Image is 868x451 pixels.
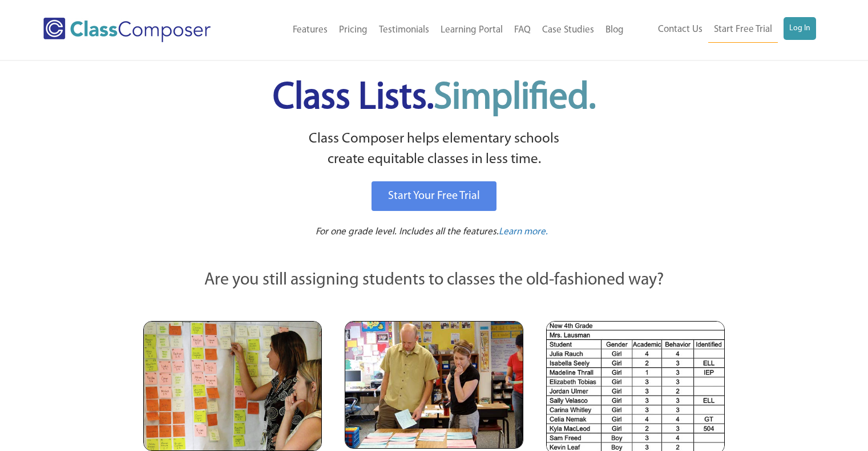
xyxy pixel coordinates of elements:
span: Learn more. [499,227,548,237]
a: Case Studies [536,18,600,43]
p: Class Composer helps elementary schools create equitable classes in less time. [142,129,727,170]
a: Start Free Trial [708,17,778,43]
span: Class Lists. [273,80,596,117]
a: Features [287,18,333,43]
a: Contact Us [652,17,708,42]
img: Blue and Pink Paper Cards [345,321,523,448]
a: Learning Portal [435,18,508,43]
a: Blog [600,18,629,43]
nav: Header Menu [247,18,629,43]
img: Teachers Looking at Sticky Notes [143,321,322,451]
p: Are you still assigning students to classes the old-fashioned way? [143,268,725,293]
a: Testimonials [373,18,435,43]
span: For one grade level. Includes all the features. [316,227,499,237]
a: Log In [784,17,816,40]
img: Class Composer [43,18,211,42]
span: Start Your Free Trial [388,190,480,202]
a: Learn more. [499,225,548,239]
a: Start Your Free Trial [372,181,496,211]
span: Simplified. [434,80,596,117]
a: FAQ [508,18,536,43]
a: Pricing [333,18,373,43]
nav: Header Menu [629,17,816,43]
